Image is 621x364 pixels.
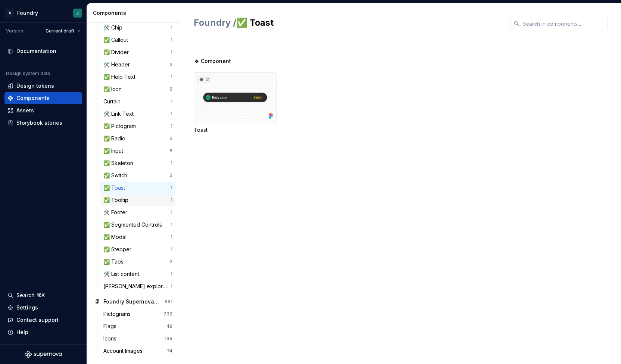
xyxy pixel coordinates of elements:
[171,209,172,215] div: 1
[103,347,146,355] div: Account Images
[194,126,277,134] div: Toast
[4,326,82,338] button: Help
[100,320,175,332] a: Flags49
[100,71,175,83] a: ✅ Help Text1
[197,76,210,83] div: 2
[100,345,175,357] a: Account Images74
[100,268,175,280] a: 🛠️ List content1
[16,94,50,102] div: Components
[165,336,172,342] div: 136
[16,329,28,336] div: Help
[167,348,172,354] div: 74
[4,289,82,301] button: Search ⌘K
[171,234,172,240] div: 1
[103,196,131,204] div: ✅ Tooltip
[171,197,172,203] div: 1
[100,206,175,218] a: 🛠️ Footer1
[100,34,175,46] a: ✅ Callout1
[194,17,502,29] h2: ✅ Toast
[171,222,172,228] div: 1
[171,99,172,105] div: 1
[4,117,82,129] a: Storybook stories
[103,61,133,68] div: 🛠️ Header
[16,119,62,127] div: Storybook stories
[163,311,172,317] div: 732
[103,135,128,142] div: ✅ Radio
[169,62,172,68] div: 2
[93,9,177,17] div: Components
[171,185,172,191] div: 1
[169,259,172,265] div: 2
[16,304,38,311] div: Settings
[165,299,172,305] div: 991
[4,105,82,116] a: Assets
[103,283,171,290] div: [PERSON_NAME] exploration
[100,59,175,71] a: 🛠️ Header2
[100,83,175,95] a: ✅ Icon6
[91,296,175,308] a: Foundry Supernova Assets991
[166,323,172,329] div: 49
[100,145,175,157] a: ✅ Input8
[171,283,172,289] div: 1
[103,233,129,241] div: ✅ Modal
[16,316,59,324] div: Contact support
[519,17,608,30] input: Search in components...
[25,351,62,358] svg: Supernova Logo
[194,72,277,134] div: 2Toast
[103,98,124,105] div: Curtain
[103,335,119,342] div: Icons
[77,10,79,16] div: J
[16,82,54,90] div: Design tokens
[103,298,159,305] div: Foundry Supernova Assets
[169,136,172,141] div: 2
[100,280,175,292] a: [PERSON_NAME] exploration1
[103,270,142,278] div: 🛠️ List content
[100,169,175,181] a: ✅ Switch2
[100,96,175,108] a: Curtain1
[100,308,175,320] a: Pictograms732
[100,333,175,345] a: Icons136
[169,148,172,154] div: 8
[17,9,38,17] div: Foundry
[103,221,165,228] div: ✅ Segmented Controls
[100,182,175,194] a: ✅ Toast1
[103,310,134,318] div: Pictograms
[194,57,231,65] span: ❖ Component
[103,323,119,330] div: Flags
[103,24,125,31] div: 🛠️ Chip
[103,36,131,44] div: ✅ Callout
[16,292,45,299] div: Search ⌘K
[103,85,125,93] div: ✅ Icon
[103,246,134,253] div: ✅ Stepper
[171,246,172,252] div: 1
[194,17,236,28] span: Foundry /
[103,209,130,216] div: 🛠️ Footer
[171,49,172,55] div: 1
[100,133,175,144] a: ✅ Radio2
[100,157,175,169] a: ✅ Skeleton1
[4,92,82,104] a: Components
[103,184,128,192] div: ✅ Toast
[171,111,172,117] div: 1
[103,172,130,179] div: ✅ Switch
[171,37,172,43] div: 1
[5,9,14,18] div: A
[4,80,82,92] a: Design tokens
[171,160,172,166] div: 1
[103,110,137,118] div: 🛠️ Link Text
[6,28,23,34] div: Version
[1,5,85,21] button: AFoundryJ
[46,28,74,34] span: Current draft
[100,46,175,58] a: ✅ Divider1
[16,107,34,114] div: Assets
[42,26,84,36] button: Current draft
[100,231,175,243] a: ✅ Modal1
[100,194,175,206] a: ✅ Tooltip1
[169,172,172,178] div: 2
[103,258,127,265] div: ✅ Tabs
[6,71,50,77] div: Design system data
[171,271,172,277] div: 1
[103,159,136,167] div: ✅ Skeleton
[171,74,172,80] div: 1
